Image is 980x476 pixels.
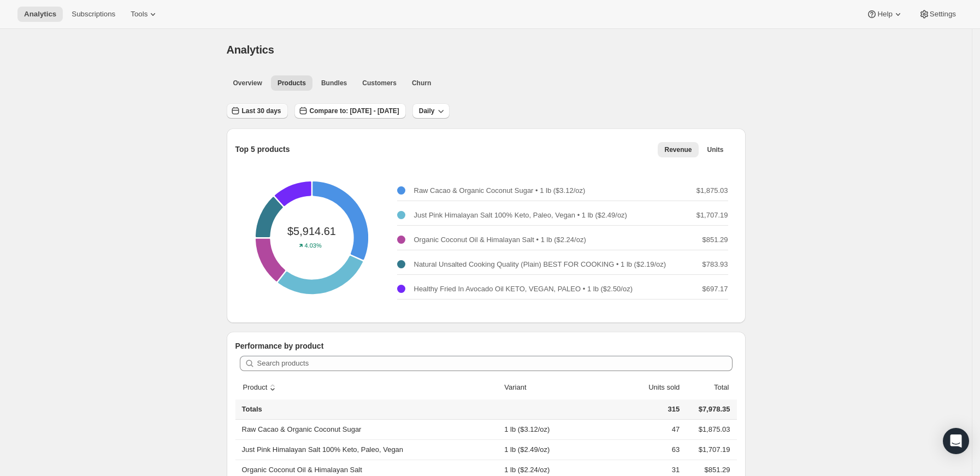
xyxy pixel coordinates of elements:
p: Top 5 products [235,144,290,155]
p: $1,707.19 [696,210,728,221]
p: Just Pink Himalayan Salt 100% Keto, Paleo, Vegan • 1 lb ($2.49/oz) [414,210,627,221]
button: Variant [503,377,539,398]
p: Performance by product [235,340,737,351]
p: Healthy Fried In Avocado Oil KETO, VEGAN, PALEO • 1 lb ($2.50/oz) [414,284,633,295]
p: Natural Unsalted Cooking Quality (Plain) BEST FOR COOKING • 1 lb ($2.19/oz) [414,259,666,270]
td: $1,707.19 [683,439,736,460]
span: Analytics [227,44,274,56]
p: Organic Coconut Oil & Himalayan Salt • 1 lb ($2.24/oz) [414,234,586,245]
button: sort ascending byProduct [241,377,280,398]
button: Tools [124,7,165,22]
span: Overview [233,79,262,87]
th: Totals [235,399,501,420]
span: Customers [362,79,397,87]
span: Help [877,10,892,19]
p: $783.93 [702,259,728,270]
td: 1 lb ($3.12/oz) [501,420,620,439]
span: Bundles [321,79,347,87]
th: Just Pink Himalayan Salt 100% Keto, Paleo, Vegan [235,439,501,460]
th: Raw Cacao & Organic Coconut Sugar [235,420,501,439]
button: Daily [412,103,450,119]
button: Analytics [17,7,63,22]
span: Last 30 days [242,107,281,115]
span: Analytics [24,10,56,19]
input: Search products [257,356,733,371]
button: Compare to: [DATE] - [DATE] [294,103,406,119]
td: $1,875.03 [683,420,736,439]
td: 47 [620,420,683,439]
span: Tools [131,10,147,19]
span: Revenue [664,145,692,154]
span: Daily [419,107,435,115]
span: Units [707,145,724,154]
td: $7,978.35 [683,399,736,420]
td: 315 [620,399,683,420]
span: Products [278,79,306,87]
span: Compare to: [DATE] - [DATE] [310,107,399,115]
span: Churn [412,79,431,87]
button: Last 30 days [227,103,288,119]
button: Subscriptions [65,7,122,22]
p: Raw Cacao & Organic Coconut Sugar • 1 lb ($3.12/oz) [414,185,586,196]
p: $1,875.03 [696,185,728,196]
button: Units sold [636,377,681,398]
button: Total [701,377,730,398]
p: $697.17 [702,284,728,295]
p: $851.29 [702,234,728,245]
span: Subscriptions [72,10,115,19]
td: 1 lb ($2.49/oz) [501,439,620,460]
div: Open Intercom Messenger [943,428,969,454]
span: Settings [930,10,956,19]
button: Settings [912,7,963,22]
button: Help [860,7,910,22]
td: 63 [620,439,683,460]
